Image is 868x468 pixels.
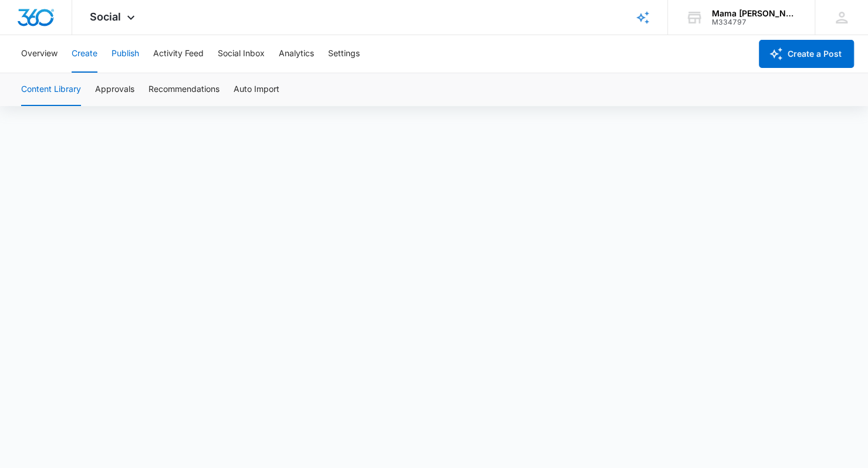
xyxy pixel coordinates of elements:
[712,9,798,18] div: account name
[712,18,798,26] div: account id
[759,40,854,68] button: Create a Post
[153,35,204,73] button: Activity Feed
[328,35,360,73] button: Settings
[21,35,58,73] button: Overview
[72,35,97,73] button: Create
[234,73,279,106] button: Auto Import
[95,73,134,106] button: Approvals
[148,73,219,106] button: Recommendations
[90,11,121,23] span: Social
[21,73,81,106] button: Content Library
[112,35,139,73] button: Publish
[218,35,265,73] button: Social Inbox
[279,35,314,73] button: Analytics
